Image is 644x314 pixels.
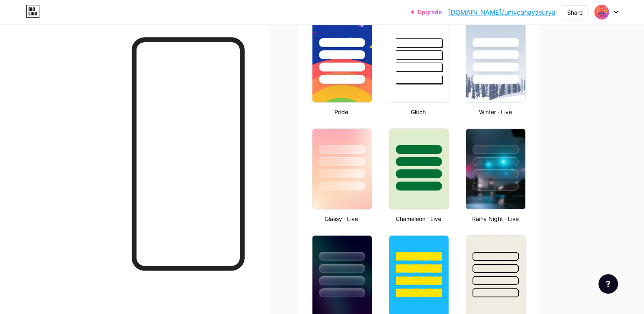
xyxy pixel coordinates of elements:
[567,8,583,17] div: Share
[463,108,527,116] div: Winter · Live
[463,214,527,223] div: Rainy Night · Live
[448,7,555,17] a: [DOMAIN_NAME]/univcahayasurya
[310,108,373,116] div: Pride
[411,9,442,15] a: Upgrade
[594,4,609,20] img: univcahayasurya
[310,214,373,223] div: Glassy · Live
[386,108,450,116] div: Glitch
[386,214,450,223] div: Chameleon · Live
